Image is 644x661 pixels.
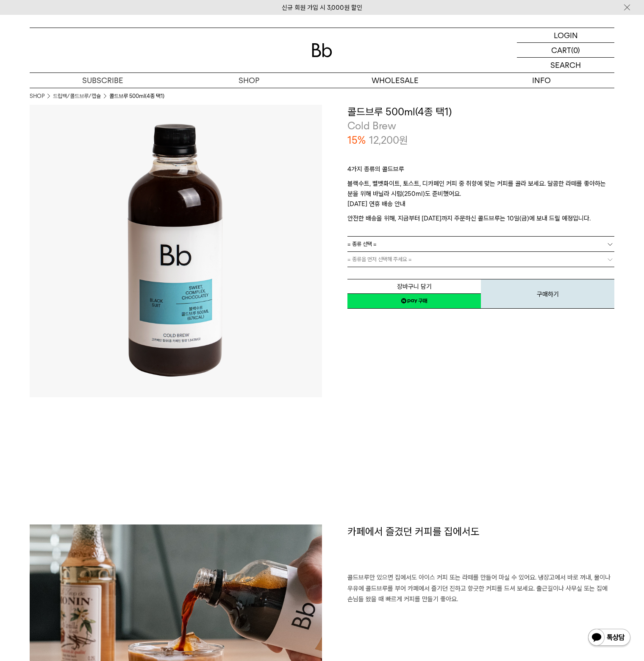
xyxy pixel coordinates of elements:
[347,572,614,605] p: 콜드브루만 있으면 집에서도 아이스 커피 또는 라떼를 만들어 마실 수 있어요. 냉장고에서 바로 꺼내, 물이나 우유에 콜드브루를 부어 카페에서 즐기던 진하고 향긋한 커피를 드셔 ...
[322,73,468,88] p: WHOLESALE
[30,73,176,88] a: SUBSCRIBE
[30,92,44,100] a: SHOP
[347,133,366,148] p: 15%
[551,43,571,57] p: CART
[347,524,614,573] h1: 카페에서 즐겼던 커피를 집에서도
[312,43,332,57] img: 로고
[468,73,614,88] p: INFO
[550,58,581,73] p: SEARCH
[587,628,631,648] img: 카카오톡 채널 1:1 채팅 버튼
[30,105,322,397] img: 콜드브루 500ml(4종 택1)
[282,4,362,11] a: 신규 회원 가입 시 3,000원 할인
[347,178,614,199] p: 블랙수트, 벨벳화이트, 토스트, 디카페인 커피 중 취향에 맞는 커피를 골라 보세요. 달콤한 라떼를 좋아하는 분을 위해 바닐라 시럽(250ml)도 준비했어요.
[554,28,578,42] p: LOGIN
[53,92,101,100] a: 드립백/콜드브루/캡슐
[176,73,322,88] a: SHOP
[347,293,481,309] a: 새창
[399,134,408,146] span: 원
[571,43,580,57] p: (0)
[481,279,614,309] button: 구매하기
[517,43,614,58] a: CART (0)
[347,237,377,251] span: = 종류 선택 =
[109,92,164,100] li: 콜드브루 500ml(4종 택1)
[347,279,481,294] button: 장바구니 담기
[347,105,614,119] h3: 콜드브루 500ml(4종 택1)
[517,28,614,43] a: LOGIN
[347,119,614,133] p: Cold Brew
[369,133,408,148] p: 12,200
[347,164,614,178] p: 4가지 종류의 콜드브루
[347,199,614,213] p: [DATE] 연휴 배송 안내
[347,252,412,267] span: = 종류을 먼저 선택해 주세요 =
[347,213,614,223] p: 안전한 배송을 위해, 지금부터 [DATE]까지 주문하신 콜드브루는 10일(금)에 보내 드릴 예정입니다.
